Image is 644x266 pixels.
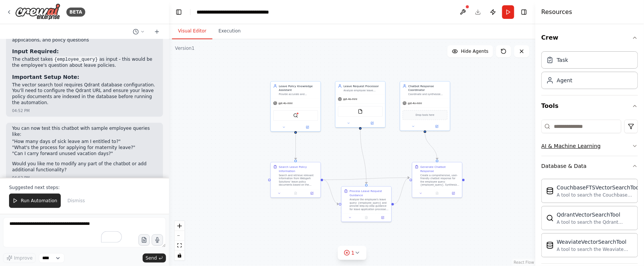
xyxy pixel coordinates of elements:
button: Crew [541,27,638,48]
button: Dismiss [64,194,89,208]
button: Open in side panel [447,191,461,196]
img: WeaviateVectorSearchTool [546,241,554,249]
button: Improve [3,253,36,263]
div: Search and retrieve relevant information from Webgarh Solutions' leave policy documents based on ... [279,174,318,186]
div: Search Leave Policy Information [279,165,318,173]
button: fit view [175,241,184,251]
p: The chatbot takes as input - this would be the employee's question about leave policies. [12,57,157,69]
img: QdrantVectorSearchTool [546,214,554,222]
div: Agent [557,77,572,84]
div: Search Leave Policy InformationSearch and retrieve relevant information from Webgarh Solutions' l... [271,162,321,198]
button: Switch to previous chat [130,27,148,36]
button: Run Automation [9,194,61,208]
div: A tool to search the Couchbase database for relevant information on internal documents. [557,192,641,198]
g: Edge from ed659089-1237-4819-8e30-1051ef7cc22d to b8751634-eb85-4484-af2a-574537bca263 [323,178,339,206]
button: Hide right sidebar [519,7,529,17]
textarea: To enrich screen reader interactions, please activate Accessibility in Grammarly extension settings [3,217,166,248]
div: Crew [541,48,638,95]
div: Coordinate and synthesize information from different sources to provide comprehensive, user-frien... [408,93,447,96]
g: Edge from c5d2b543-4f9a-4a59-8a06-4abbd7a44bc6 to ed659089-1237-4819-8e30-1051ef7cc22d [294,133,298,160]
div: AI & Machine Learning [541,142,601,150]
button: Execution [212,23,247,39]
div: 04:52 PM [12,108,30,114]
strong: Important Setup Note: [12,74,79,80]
span: gpt-4o-mini [408,101,422,105]
button: Tools [541,95,638,117]
div: QdrantVectorSearchTool [557,211,633,218]
g: Edge from b8751634-eb85-4484-af2a-574537bca263 to dfb49945-4552-4fac-9b33-c9da157daf57 [394,176,410,206]
div: React Flow controls [175,221,184,260]
span: Dismiss [68,198,85,204]
li: "How many days of sick leave am I entitled to?" [12,139,157,145]
div: Chatbot Response CoordinatorCoordinate and synthesize information from different sources to provi... [400,81,450,131]
div: Process Leave Request GuidanceAnalyze the employee's leave query: {employee_query} and provide st... [341,186,392,222]
h4: Resources [541,8,572,17]
button: zoom out [175,231,184,241]
g: Edge from 84ee8524-cb70-4798-9b53-f14d0aaa72e8 to b8751634-eb85-4484-af2a-574537bca263 [358,129,369,184]
nav: breadcrumb [197,8,281,16]
button: Database & Data [541,156,638,176]
span: gpt-4o-mini [343,97,357,101]
div: 04:52 PM [12,175,30,181]
p: You can now test this chatbot with sample employee queries like: [12,126,157,137]
p: The vector search tool requires Qdrant database configuration. You'll need to configure the Qdran... [12,82,157,106]
button: Start a new chat [151,27,163,36]
button: Hide left sidebar [174,7,184,17]
div: Version 1 [175,45,195,51]
div: Leave Request Processor [344,84,383,88]
span: 1 [351,249,355,257]
button: Open in side panel [296,125,319,130]
img: Logo [15,3,60,20]
button: Send [143,254,166,263]
button: Visual Editor [172,23,212,39]
code: {employee_query} [53,56,99,63]
div: A tool to search the Qdrant database for relevant information on internal documents. [557,219,633,225]
div: BETA [66,8,85,17]
strong: Input Required: [12,48,59,54]
button: AI & Machine Learning [541,136,638,156]
button: Open in side panel [426,124,449,129]
button: zoom in [175,221,184,231]
g: Edge from dece6439-1e84-4fac-a6df-7bb86c821d32 to dfb49945-4552-4fac-9b33-c9da157daf57 [423,132,439,160]
div: A tool to search the Weaviate database for relevant information on internal documents. [557,246,633,252]
div: Database & Data [541,176,638,263]
div: Chatbot Response Coordinator [408,84,447,92]
img: FileReadTool [358,109,363,114]
img: QdrantVectorSearchTool [293,113,298,118]
div: Process Leave Request Guidance [350,189,389,197]
div: Generate Chatbot Response [420,165,460,173]
button: No output available [358,215,375,220]
div: WeaviateVectorSearchTool [557,238,633,246]
button: Open in side panel [305,191,319,196]
g: Edge from ed659089-1237-4819-8e30-1051ef7cc22d to dfb49945-4552-4fac-9b33-c9da157daf57 [323,176,410,182]
div: Database & Data [541,162,587,170]
button: toggle interactivity [175,251,184,260]
div: Leave Request ProcessorAnalyze employee leave requests and queries to provide step-by-step guidan... [335,81,386,128]
li: "What's the process for applying for maternity leave?" [12,145,157,151]
button: No output available [287,191,304,196]
button: Upload files [138,234,150,246]
button: Hide Agents [447,45,493,57]
div: Analyze employee leave requests and queries to provide step-by-step guidance for leave applicatio... [344,89,383,92]
div: Leave Policy Knowledge Assistant [279,84,318,92]
span: Run Automation [21,198,57,204]
div: CouchbaseFTSVectorSearchTool [557,184,641,191]
button: Open in side panel [361,121,384,126]
li: "Can I carry forward unused vacation days?" [12,151,157,157]
button: 1 [338,246,367,260]
span: Drop tools here [416,113,435,117]
button: Click to speak your automation idea [152,234,163,246]
button: Open in side panel [376,215,390,220]
p: Suggested next steps: [9,185,160,191]
span: Improve [14,255,32,261]
div: Leave Policy Knowledge AssistantProvide accurate and comprehensive information about Webgarh Solu... [271,81,321,132]
span: Hide Agents [461,48,489,54]
img: CouchbaseFTSVectorSearchTool [546,187,554,195]
div: Create a comprehensive, user-friendly chatbot response for the employee query: {employee_query}. ... [420,174,460,186]
span: Send [146,255,157,261]
div: Analyze the employee's leave query: {employee_query} and provide step-by-step guidance for leave ... [350,198,389,211]
button: No output available [429,191,446,196]
div: Provide accurate and comprehensive information about Webgarh Solutions leave policies to employee... [279,93,318,96]
a: React Flow attribution [514,260,534,264]
div: Task [557,56,568,64]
